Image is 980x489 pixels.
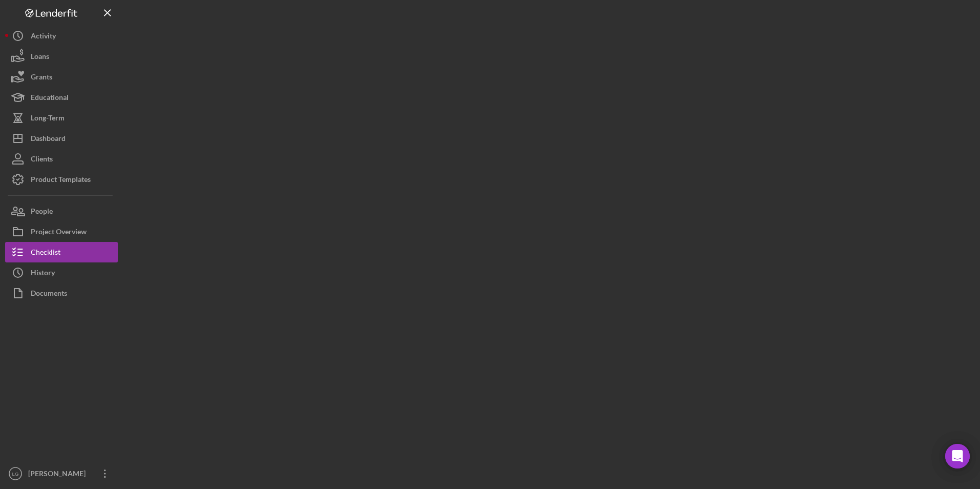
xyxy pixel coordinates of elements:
button: History [5,262,118,283]
text: LG [12,471,19,477]
div: History [31,262,55,286]
button: LG[PERSON_NAME] [5,463,118,484]
button: Project Overview [5,221,118,242]
button: Long-Term [5,108,118,128]
div: Documents [31,283,67,306]
div: Long-Term [31,108,65,131]
div: Clients [31,149,53,172]
div: Activity [31,26,56,49]
button: Loans [5,46,118,67]
div: Educational [31,87,69,110]
button: Dashboard [5,128,118,149]
div: Grants [31,67,52,90]
div: Product Templates [31,169,91,192]
button: Educational [5,87,118,108]
div: Open Intercom Messenger [945,444,970,468]
div: People [31,201,53,224]
div: Loans [31,46,49,69]
div: Checklist [31,242,60,265]
button: Documents [5,283,118,303]
button: Product Templates [5,169,118,190]
button: Clients [5,149,118,169]
div: Dashboard [31,128,66,151]
button: Grants [5,67,118,87]
button: People [5,201,118,221]
button: Activity [5,26,118,46]
div: [PERSON_NAME] [26,463,92,486]
div: Project Overview [31,221,87,244]
button: Checklist [5,242,118,262]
